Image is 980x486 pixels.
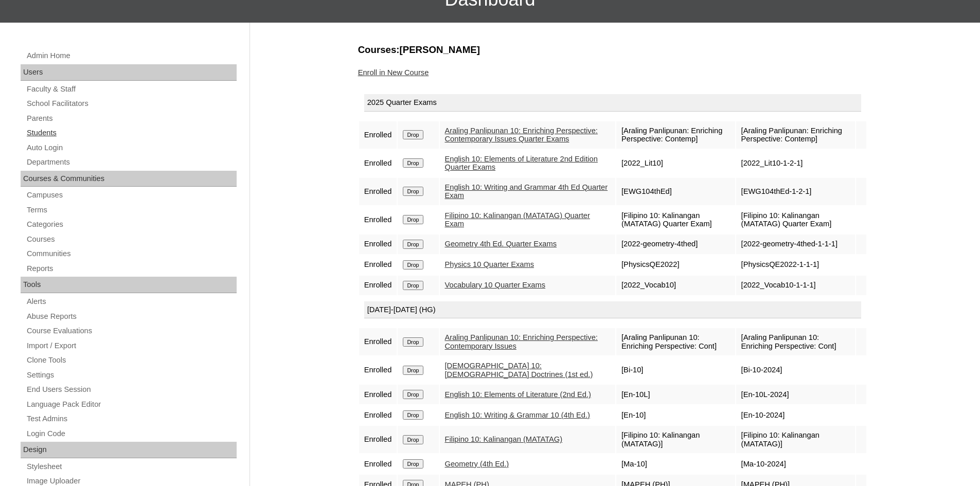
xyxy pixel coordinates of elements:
a: Language Pack Editor [26,398,237,411]
a: English 10: Elements of Literature 2nd Edition Quarter Exams [445,155,598,172]
input: Drop [403,390,423,399]
a: Enroll in New Course [358,68,429,77]
a: Parents [26,112,237,125]
td: [2022-geometry-4thed-1-1-1] [736,235,855,254]
a: Araling Panlipunan 10: Enriching Perspective: Contemporary Issues Quarter Exams [445,127,598,143]
a: Courses [26,233,237,246]
td: [Araling Panlipunan 10: Enriching Perspective: Cont] [736,328,855,355]
a: Vocabulary 10 Quarter Exams [445,281,546,289]
td: [En-10] [616,405,735,425]
a: Login Code [26,427,237,440]
input: Drop [403,435,423,444]
td: Enrolled [359,276,397,295]
div: Design [21,442,237,458]
a: End Users Session [26,383,237,396]
a: Communities [26,247,237,260]
td: Enrolled [359,328,397,355]
a: Departments [26,156,237,169]
td: [Ma-10] [616,454,735,474]
input: Drop [403,459,423,469]
a: Test Admins [26,412,237,425]
a: Physics 10 Quarter Exams [445,260,534,268]
td: [PhysicsQE2022-1-1-1] [736,255,855,275]
a: Terms [26,204,237,217]
td: Enrolled [359,121,397,149]
td: [EWG104thEd] [616,178,735,205]
td: [Ma-10-2024] [736,454,855,474]
a: Students [26,127,237,139]
input: Drop [403,410,423,420]
td: [2022_Vocab10-1-1-1] [736,276,855,295]
a: English 10: Writing & Grammar 10 (4th Ed.) [445,411,590,419]
td: [En-10L] [616,385,735,404]
td: Enrolled [359,206,397,233]
td: Enrolled [359,235,397,254]
td: [PhysicsQE2022] [616,255,735,275]
td: [Filipino 10: Kalinangan (MATATAG)] [616,426,735,453]
a: Import / Export [26,339,237,352]
input: Drop [403,281,423,290]
td: Enrolled [359,178,397,205]
td: [Araling Panlipunan: Enriching Perspective: Contemp] [616,121,735,149]
td: [2022_Lit10-1-2-1] [736,150,855,177]
div: Tools [21,277,237,293]
a: Clone Tools [26,354,237,367]
a: [DEMOGRAPHIC_DATA] 10: [DEMOGRAPHIC_DATA] Doctrines (1st ed.) [445,362,593,379]
a: Geometry 4th Ed. Quarter Exams [445,240,557,248]
a: Stylesheet [26,460,237,473]
input: Drop [403,215,423,224]
td: Enrolled [359,405,397,425]
td: [Filipino 10: Kalinangan (MATATAG) Quarter Exam] [736,206,855,233]
td: [En-10L-2024] [736,385,855,404]
td: [2022-geometry-4thed] [616,235,735,254]
input: Drop [403,130,423,139]
a: Abuse Reports [26,310,237,323]
a: Categories [26,218,237,231]
a: School Facilitators [26,97,237,110]
a: Campuses [26,189,237,202]
div: Users [21,64,237,81]
td: [Araling Panlipunan: Enriching Perspective: Contemp] [736,121,855,149]
input: Drop [403,337,423,347]
td: Enrolled [359,255,397,275]
td: Enrolled [359,150,397,177]
a: English 10: Elements of Literature (2nd Ed.) [445,390,591,399]
a: Settings [26,369,237,382]
input: Drop [403,366,423,375]
input: Drop [403,187,423,196]
a: Faculty & Staff [26,83,237,96]
td: Enrolled [359,356,397,384]
input: Drop [403,260,423,269]
td: [En-10-2024] [736,405,855,425]
a: Reports [26,262,237,275]
td: [Filipino 10: Kalinangan (MATATAG) Quarter Exam] [616,206,735,233]
td: [2022_Vocab10] [616,276,735,295]
h3: Courses:[PERSON_NAME] [358,43,867,57]
td: [Araling Panlipunan 10: Enriching Perspective: Cont] [616,328,735,355]
a: Alerts [26,295,237,308]
td: Enrolled [359,426,397,453]
td: [Bi-10] [616,356,735,384]
td: [Bi-10-2024] [736,356,855,384]
td: [Filipino 10: Kalinangan (MATATAG)] [736,426,855,453]
div: Courses & Communities [21,171,237,187]
a: Admin Home [26,49,237,62]
a: Auto Login [26,141,237,154]
a: Filipino 10: Kalinangan (MATATAG) Quarter Exam [445,211,590,228]
div: [DATE]-[DATE] (HG) [364,301,861,319]
a: Geometry (4th Ed.) [445,460,509,468]
a: Course Evaluations [26,325,237,337]
div: 2025 Quarter Exams [364,94,861,112]
td: [2022_Lit10] [616,150,735,177]
input: Drop [403,158,423,168]
td: Enrolled [359,454,397,474]
a: Filipino 10: Kalinangan (MATATAG) [445,435,563,443]
input: Drop [403,240,423,249]
a: Araling Panlipunan 10: Enriching Perspective: Contemporary Issues [445,333,598,350]
a: English 10: Writing and Grammar 4th Ed Quarter Exam [445,183,608,200]
td: [EWG104thEd-1-2-1] [736,178,855,205]
td: Enrolled [359,385,397,404]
